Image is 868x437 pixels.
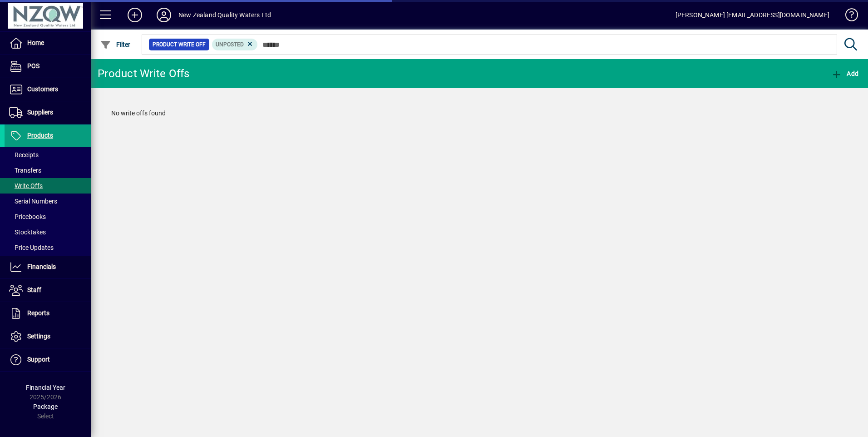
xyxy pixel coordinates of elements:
a: Settings [5,325,91,348]
span: Home [27,39,44,46]
span: Serial Numbers [9,198,57,205]
div: New Zealand Quality Waters Ltd [178,8,271,22]
span: Receipts [9,151,39,159]
a: Support [5,348,91,371]
div: Product Write Offs [98,66,190,81]
button: Filter [98,36,133,53]
a: Financials [5,256,91,278]
span: Price Updates [9,244,54,251]
span: Support [27,356,50,363]
span: Pricebooks [9,213,46,220]
span: Suppliers [27,109,53,116]
span: Financial Year [26,384,65,391]
span: Settings [27,333,50,340]
a: Price Updates [5,240,91,255]
a: Staff [5,279,91,302]
mat-chip: Product Movement Status: Unposted [212,39,258,50]
span: Add [831,70,858,77]
a: Pricebooks [5,209,91,224]
a: Customers [5,78,91,101]
a: Receipts [5,147,91,163]
a: Reports [5,302,91,325]
span: Unposted [216,41,244,48]
span: Stocktakes [9,228,46,236]
span: Write Offs [9,182,43,189]
a: Serial Numbers [5,194,91,209]
a: Knowledge Base [838,2,857,31]
span: Filter [100,41,131,48]
button: Add [120,7,149,23]
span: Staff [27,286,41,293]
a: Home [5,32,91,55]
span: Products [27,132,53,139]
button: Profile [149,7,178,23]
span: POS [27,62,39,70]
div: [PERSON_NAME] [EMAIL_ADDRESS][DOMAIN_NAME] [676,8,829,22]
button: Add [829,65,861,82]
div: No write offs found [102,99,857,127]
span: Transfers [9,167,41,174]
span: Reports [27,309,49,317]
span: Package [33,403,58,410]
span: Customers [27,85,58,93]
span: Financials [27,263,56,270]
a: Suppliers [5,101,91,124]
a: Transfers [5,163,91,178]
a: POS [5,55,91,78]
a: Write Offs [5,178,91,194]
span: Product Write Off [153,40,206,49]
a: Stocktakes [5,224,91,240]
